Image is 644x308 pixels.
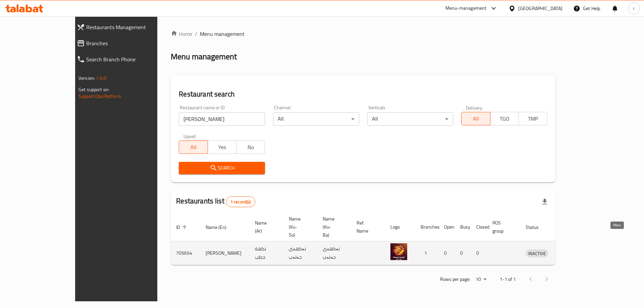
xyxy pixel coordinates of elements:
td: 0 [439,241,455,265]
span: Search [184,164,260,172]
span: Name (Ar) [255,219,275,235]
th: Closed [471,213,487,241]
span: 1 record(s) [226,199,255,205]
th: Branches [415,213,439,241]
td: 705654 [171,241,200,265]
span: 1.0.0 [96,74,106,82]
span: Search Branch Phone [86,55,177,63]
td: 0 [471,241,487,265]
a: Support.OpsPlatform [78,92,121,101]
div: Export file [537,194,553,210]
td: [PERSON_NAME] [200,241,250,265]
button: Search [179,162,265,174]
table: enhanced table [171,213,580,265]
li: / [195,30,197,38]
div: INACTIVE [526,249,548,257]
img: Nakah Hatab [390,243,407,260]
p: 1-1 of 1 [500,275,516,284]
span: Name (Ku-Ba) [323,215,343,239]
h2: Restaurants list [176,196,255,207]
span: All [182,142,205,152]
span: Name (En) [206,223,235,231]
span: Restaurants Management [86,23,177,31]
span: TGO [493,114,516,124]
span: Status [526,223,547,231]
td: 1 [415,241,439,265]
th: Open [439,213,455,241]
td: نكهة حطب [250,241,283,265]
th: Busy [455,213,471,241]
h2: Restaurant search [179,89,547,99]
nav: breadcrumb [171,30,555,38]
span: POS group [492,219,512,235]
span: Get support on: [78,85,109,94]
span: Name (Ku-So) [289,215,309,239]
div: All [367,112,453,126]
div: All [273,112,359,126]
button: Yes [208,140,236,154]
div: Rows per page: [473,274,489,285]
span: INACTIVE [526,250,548,257]
a: Restaurants Management [71,19,183,35]
span: Version: [78,74,95,82]
span: ID [176,223,189,231]
span: r [633,5,635,12]
input: Search for restaurant name or ID.. [179,112,265,126]
div: Total records count [226,196,255,207]
span: No [239,142,262,152]
button: All [179,140,208,154]
a: Branches [71,35,183,51]
td: نەکهەی حەتەب [283,241,317,265]
span: Yes [211,142,234,152]
div: [GEOGRAPHIC_DATA] [518,5,562,12]
td: نەکهەی حەتەب [317,241,351,265]
span: Branches [86,39,177,47]
span: Menu management [200,30,245,38]
button: TGO [490,112,519,125]
div: Menu-management [445,4,487,12]
h2: Menu management [171,51,237,62]
label: Delivery [466,105,483,110]
td: 0 [455,241,471,265]
span: All [464,114,487,124]
button: TMP [519,112,547,125]
p: Rows per page: [440,275,470,284]
span: Ref. Name [357,219,377,235]
button: No [236,140,265,154]
button: All [461,112,490,125]
th: Logo [385,213,415,241]
span: TMP [522,114,545,124]
a: Search Branch Phone [71,51,183,67]
label: Upsell [183,134,196,138]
